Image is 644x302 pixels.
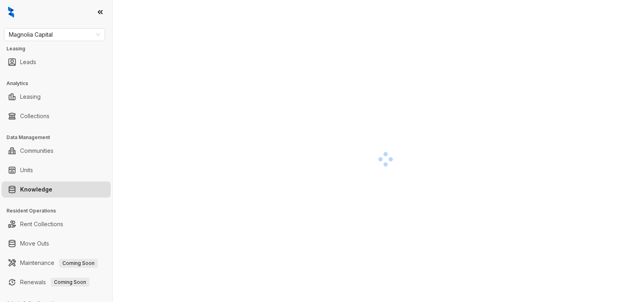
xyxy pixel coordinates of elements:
li: Leads [2,54,111,70]
a: Communities [20,143,54,159]
span: Coming Soon [51,278,89,287]
a: Leasing [20,89,41,105]
a: Leads [20,54,36,70]
li: Communities [2,143,111,159]
a: Rent Collections [20,216,63,232]
li: Move Outs [2,235,111,252]
a: Move Outs [20,235,49,252]
li: Renewals [2,274,111,290]
a: Units [20,162,33,178]
a: RenewalsComing Soon [20,274,89,290]
li: Leasing [2,89,111,105]
h3: Data Management [6,134,112,141]
li: Units [2,162,111,178]
li: Rent Collections [2,216,111,232]
img: logo [8,6,14,18]
span: Coming Soon [59,259,98,268]
li: Collections [2,108,111,124]
span: Magnolia Capital [9,29,100,41]
h3: Resident Operations [6,207,112,215]
li: Knowledge [2,181,111,198]
h3: Leasing [6,45,112,52]
a: Knowledge [20,181,52,198]
h3: Analytics [6,80,112,87]
a: Collections [20,108,50,124]
li: Maintenance [2,255,111,271]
